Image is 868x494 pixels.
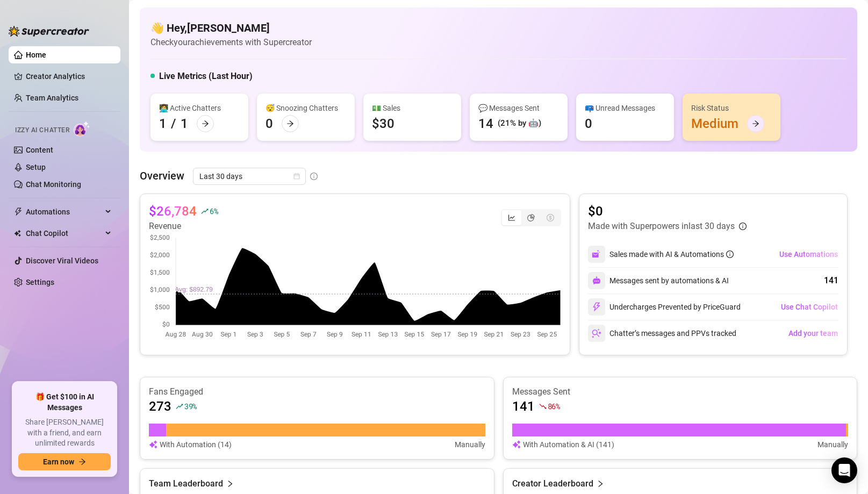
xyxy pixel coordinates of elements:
img: svg%3e [592,328,601,338]
h5: Live Metrics (Last Hour) [159,70,253,83]
div: segmented control [501,209,561,226]
article: Made with Superpowers in last 30 days [588,220,735,233]
div: Open Intercom Messenger [831,457,857,483]
article: Messages Sent [512,386,849,398]
div: Undercharges Prevented by PriceGuard [588,298,741,316]
span: Earn now [43,457,74,466]
span: Izzy AI Chatter [15,125,69,135]
div: 📪 Unread Messages [585,102,665,114]
span: fall [539,403,547,410]
img: svg%3e [592,249,601,259]
div: 14 [478,115,493,132]
img: svg%3e [149,439,157,450]
img: Chat Copilot [14,230,21,237]
img: svg%3e [592,276,601,285]
span: info-circle [739,223,747,230]
a: Content [26,146,53,154]
div: 141 [824,274,838,287]
button: Add your team [788,325,838,342]
div: Messages sent by automations & AI [588,272,729,289]
span: 🎁 Get $100 in AI Messages [18,392,111,413]
div: Chatter’s messages and PPVs tracked [588,325,736,342]
a: Creator Analytics [26,68,112,85]
span: right [226,477,234,490]
img: svg%3e [592,302,601,312]
a: Settings [26,278,54,287]
article: $26,784 [149,203,197,220]
article: Fans Engaged [149,386,485,398]
div: (21% by 🤖) [498,117,541,130]
a: Home [26,51,46,59]
article: With Automation (14) [160,439,232,450]
img: AI Chatter [74,121,90,137]
article: Overview [140,168,184,184]
button: Use Automations [779,246,838,263]
span: arrow-right [202,120,209,127]
span: rise [201,207,209,215]
span: rise [176,403,183,410]
span: Use Chat Copilot [781,303,838,311]
span: Use Automations [779,250,838,259]
article: Team Leaderboard [149,477,223,490]
span: 6 % [210,206,218,216]
span: Chat Copilot [26,225,102,242]
div: 💵 Sales [372,102,453,114]
img: logo-BBDzfeDw.svg [9,26,89,37]
span: dollar-circle [547,214,554,221]
div: 😴 Snoozing Chatters [266,102,346,114]
span: right [597,477,604,490]
span: arrow-right [752,120,759,127]
a: Team Analytics [26,94,78,102]
button: Use Chat Copilot [780,298,838,316]
span: info-circle [726,250,734,258]
div: 0 [266,115,273,132]
img: svg%3e [512,439,521,450]
span: arrow-right [78,458,86,466]
a: Discover Viral Videos [26,256,98,265]
span: thunderbolt [14,207,23,216]
article: Creator Leaderboard [512,477,593,490]
article: $0 [588,203,747,220]
div: 👩‍💻 Active Chatters [159,102,240,114]
span: line-chart [508,214,515,221]
a: Chat Monitoring [26,180,81,189]
div: 1 [181,115,188,132]
span: 39 % [184,401,197,411]
div: 💬 Messages Sent [478,102,559,114]
div: 0 [585,115,592,132]
span: pie-chart [527,214,535,221]
span: arrow-right [286,120,294,127]
article: 273 [149,398,171,415]
div: Risk Status [691,102,772,114]
span: calendar [293,173,300,180]
article: Check your achievements with Supercreator [150,35,312,49]
h4: 👋 Hey, [PERSON_NAME] [150,20,312,35]
span: Share [PERSON_NAME] with a friend, and earn unlimited rewards [18,417,111,449]
span: Last 30 days [199,168,299,184]
span: Add your team [788,329,838,338]
button: Earn nowarrow-right [18,453,111,470]
div: Sales made with AI & Automations [609,248,734,260]
a: Setup [26,163,46,171]
span: info-circle [310,173,318,180]
article: Revenue [149,220,218,233]
span: 86 % [548,401,560,411]
article: 141 [512,398,535,415]
div: $30 [372,115,394,132]
article: With Automation & AI (141) [523,439,614,450]
span: Automations [26,203,102,220]
article: Manually [455,439,485,450]
div: 1 [159,115,167,132]
article: Manually [817,439,848,450]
